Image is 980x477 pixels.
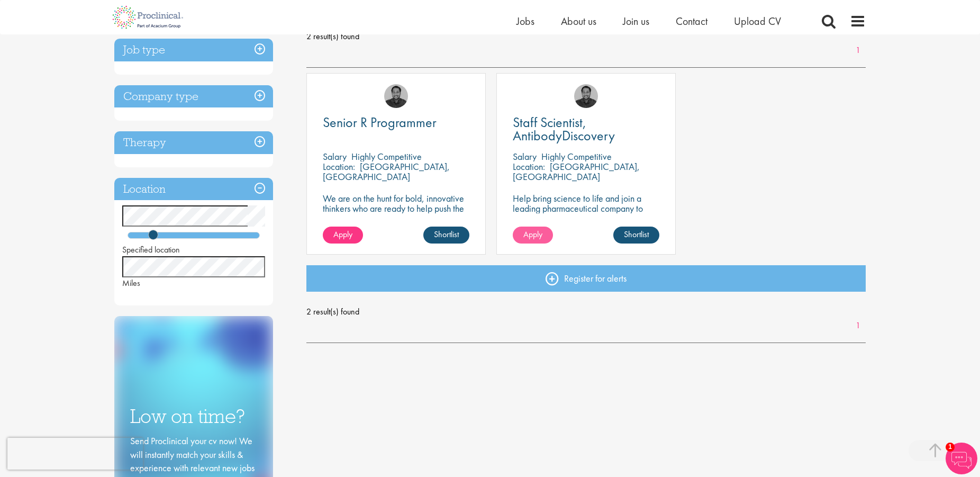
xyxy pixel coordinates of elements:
[306,29,866,44] span: 2 result(s) found
[513,227,553,244] a: Apply
[850,44,866,57] a: 1
[130,406,257,427] h3: Low on time?
[306,304,866,320] span: 2 result(s) found
[351,150,422,163] p: Highly Competitive
[623,14,649,28] a: Join us
[323,227,363,244] a: Apply
[513,116,659,142] a: Staff Scientist, AntibodyDiscovery
[541,150,612,163] p: Highly Competitive
[946,443,977,474] img: Chatbot
[306,265,866,292] a: Register for alerts
[114,131,273,154] h3: Therapy
[323,116,469,129] a: Senior R Programmer
[676,14,707,28] a: Contact
[946,443,955,452] span: 1
[323,113,437,131] span: Senior R Programmer
[734,14,781,28] a: Upload CV
[114,39,273,61] h3: Job type
[384,84,408,108] img: Mike Raletz
[850,320,866,332] a: 1
[513,193,659,244] p: Help bring science to life and join a leading pharmaceutical company to play a key role in delive...
[513,113,615,145] span: Staff Scientist, AntibodyDiscovery
[7,438,143,470] iframe: reCAPTCHA
[333,229,352,240] span: Apply
[523,229,542,240] span: Apply
[323,150,347,163] span: Salary
[122,244,180,255] span: Specified location
[561,14,596,28] a: About us
[513,160,545,173] span: Location:
[516,14,534,28] a: Jobs
[114,85,273,108] h3: Company type
[114,178,273,201] h3: Location
[574,84,598,108] img: Mike Raletz
[423,227,469,244] a: Shortlist
[323,193,469,233] p: We are on the hunt for bold, innovative thinkers who are ready to help push the boundaries of sci...
[513,160,640,183] p: [GEOGRAPHIC_DATA], [GEOGRAPHIC_DATA]
[323,160,355,173] span: Location:
[513,150,537,163] span: Salary
[613,227,659,244] a: Shortlist
[122,277,140,289] span: Miles
[323,160,450,183] p: [GEOGRAPHIC_DATA], [GEOGRAPHIC_DATA]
